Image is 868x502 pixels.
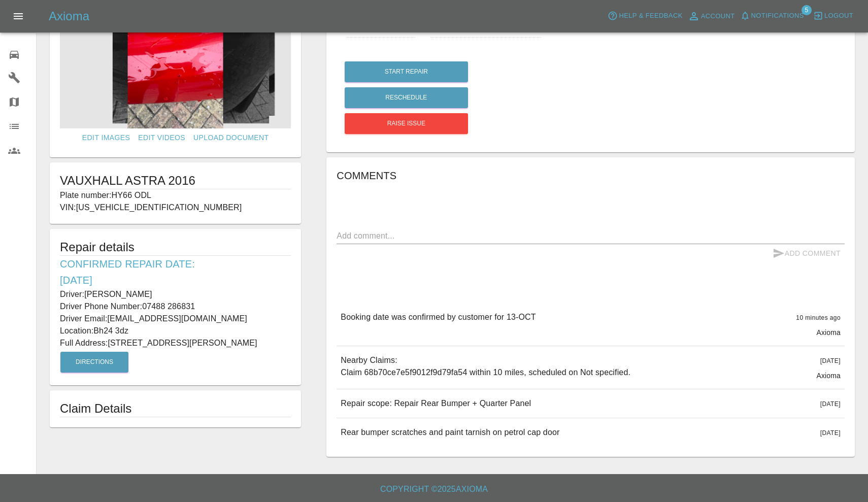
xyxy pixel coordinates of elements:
[345,87,468,108] button: Reschedule
[6,4,30,28] button: Open drawer
[345,113,468,134] button: Raise issue
[802,5,812,15] span: 5
[796,314,841,321] span: 10 minutes ago
[60,189,291,202] p: Plate number: HY66 ODL
[189,128,273,147] a: Upload Document
[78,128,134,147] a: Edit Images
[811,8,856,24] button: Logout
[60,300,291,313] p: Driver Phone Number: 07488 286831
[8,482,860,496] h6: Copyright © 2025 Axioma
[605,8,685,24] button: Help & Feedback
[345,61,468,82] button: Start Repair
[816,371,841,381] p: Axioma
[820,357,841,364] span: [DATE]
[60,2,291,128] img: ec5f42b1-c9d9-41b7-97e6-8c40b010dca6
[341,397,531,410] p: Repair scope: Repair Rear Bumper + Quarter Panel
[60,337,291,349] p: Full Address: [STREET_ADDRESS][PERSON_NAME]
[820,429,841,437] span: [DATE]
[341,426,559,439] p: Rear bumper scratches and paint tarnish on petrol cap door
[341,311,536,323] p: Booking date was confirmed by customer for 13-OCT
[337,168,845,184] h6: Comments
[60,239,291,255] h5: Repair details
[60,352,128,373] button: Directions
[619,10,682,22] span: Help & Feedback
[701,11,735,22] span: Account
[751,10,804,22] span: Notifications
[60,256,291,288] h6: Confirmed Repair Date: [DATE]
[49,8,89,24] h5: Axioma
[60,202,291,214] p: VIN: [US_VEHICLE_IDENTIFICATION_NUMBER]
[60,400,291,417] h1: Claim Details
[341,354,630,379] p: Nearby Claims: Claim 68b70ce7e5f9012f9d79fa54 within 10 miles, scheduled on Not specified.
[60,313,291,325] p: Driver Email: [EMAIL_ADDRESS][DOMAIN_NAME]
[134,128,189,147] a: Edit Videos
[685,8,738,24] a: Account
[60,173,291,189] h1: VAUXHALL ASTRA 2016
[824,10,853,22] span: Logout
[738,8,807,24] button: Notifications
[60,325,291,337] p: Location: Bh24 3dz
[816,327,841,338] p: Axioma
[820,400,841,408] span: [DATE]
[60,288,291,300] p: Driver: [PERSON_NAME]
